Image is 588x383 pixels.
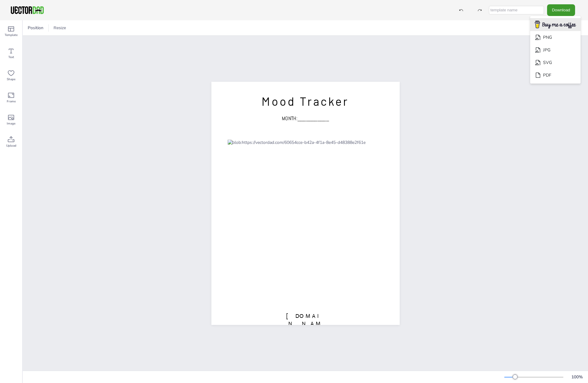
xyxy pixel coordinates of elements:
[7,121,15,126] span: Image
[286,313,324,335] span: [DOMAIN_NAME]
[530,69,581,81] li: PDF
[530,31,581,44] li: PNG
[51,23,69,33] button: Resize
[262,94,349,108] span: Mood Tracker
[7,99,16,104] span: Frame
[489,6,544,14] input: template name
[530,16,581,84] ul: Download
[8,55,14,60] span: Text
[6,143,16,148] span: Upload
[531,19,580,31] img: buymecoffee.png
[7,77,15,82] span: Shape
[282,115,329,121] span: MONTH:___________
[26,25,45,31] span: Position
[5,33,18,38] span: Template
[10,6,45,15] img: VectorDad-1.png
[570,374,584,380] div: 100 %
[530,56,581,69] li: SVG
[530,44,581,56] li: JPG
[547,4,575,16] button: Download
